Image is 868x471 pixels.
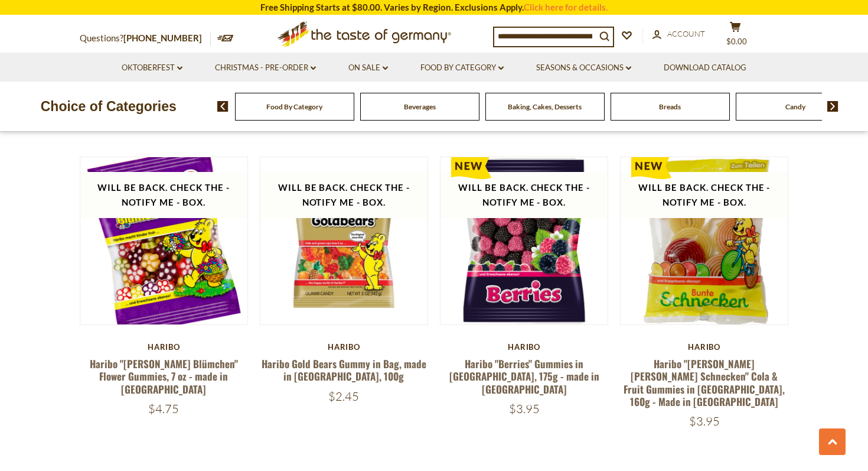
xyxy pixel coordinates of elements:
[420,61,504,74] a: Food By Category
[440,342,608,352] div: Haribo
[621,157,788,324] img: Haribo
[348,61,388,74] a: On Sale
[827,101,838,112] img: next arrow
[667,29,705,38] span: Account
[266,102,322,111] a: Food By Category
[659,102,681,111] a: Breads
[440,157,608,324] img: Haribo
[449,356,599,397] a: Haribo "Berries" Gummies in [GEOGRAPHIC_DATA], 175g - made in [GEOGRAPHIC_DATA]
[122,61,182,74] a: Oktoberfest
[260,157,428,324] img: Haribo
[536,61,631,74] a: Seasons & Occasions
[664,61,746,74] a: Download Catalog
[80,157,247,324] img: Haribo
[624,356,785,409] a: Haribo "[PERSON_NAME] [PERSON_NAME] Schnecken" Cola & Fruit Gummies in [GEOGRAPHIC_DATA], 160g - ...
[620,342,788,352] div: Haribo
[262,356,426,384] a: Haribo Gold Bears Gummy in Bag, made in [GEOGRAPHIC_DATA], 100g
[328,389,359,404] span: $2.45
[404,102,436,111] a: Beverages
[652,28,705,41] a: Account
[717,21,753,51] button: $0.00
[508,102,582,111] a: Baking, Cakes, Desserts
[80,342,248,352] div: Haribo
[689,414,720,428] span: $3.95
[123,33,202,43] a: [PHONE_NUMBER]
[90,356,238,397] a: Haribo "[PERSON_NAME] Blümchen" Flower Gummies, 7 oz - made in [GEOGRAPHIC_DATA]
[509,401,540,416] span: $3.95
[260,342,428,352] div: Haribo
[215,61,316,74] a: Christmas - PRE-ORDER
[217,101,229,112] img: previous arrow
[785,102,805,111] a: Candy
[148,401,179,416] span: $4.75
[80,31,211,46] p: Questions?
[524,2,608,12] a: Click here for details.
[726,37,747,46] span: $0.00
